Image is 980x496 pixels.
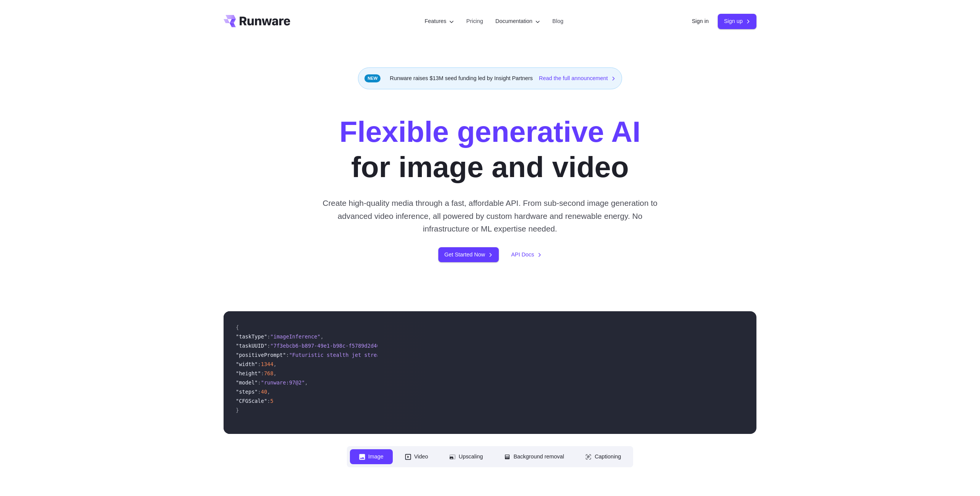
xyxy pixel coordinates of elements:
[264,370,274,376] span: 768
[258,389,261,395] span: :
[236,370,261,376] span: "height"
[267,398,270,404] span: :
[340,115,641,148] strong: Flexible generative AI
[236,343,267,349] span: "taskUUID"
[495,17,540,26] label: Documentation
[267,389,270,395] span: ,
[236,361,258,367] span: "width"
[258,379,261,386] span: :
[273,361,276,367] span: ,
[576,449,630,464] button: Captioning
[258,361,261,367] span: :
[270,343,389,349] span: "7f3ebcb6-b897-49e1-b98c-f5789d2d40d7"
[267,333,270,340] span: :
[692,17,709,26] a: Sign in
[236,389,258,395] span: "steps"
[438,247,499,262] a: Get Started Now
[305,379,308,386] span: ,
[396,449,438,464] button: Video
[270,333,320,340] span: "imageInference"
[236,352,286,358] span: "positivePrompt"
[340,114,641,184] h1: for image and video
[511,250,542,259] a: API Docs
[261,370,264,376] span: :
[320,197,661,235] p: Create high-quality media through a fast, affordable API. From sub-second image generation to adv...
[261,379,305,386] span: "runware:97@2"
[236,379,258,386] span: "model"
[236,398,267,404] span: "CFGScale"
[261,389,267,395] span: 40
[236,324,239,330] span: {
[236,333,267,340] span: "taskType"
[495,449,573,464] button: Background removal
[286,352,289,358] span: :
[289,352,574,358] span: "Futuristic stealth jet streaking through a neon-lit cityscape with glowing purple exhaust"
[552,17,563,26] a: Blog
[273,370,276,376] span: ,
[718,14,756,29] a: Sign up
[466,17,483,26] a: Pricing
[261,361,273,367] span: 1344
[440,449,492,464] button: Upscaling
[270,398,273,404] span: 5
[358,67,622,89] div: Runware raises $13M seed funding led by Insight Partners
[539,74,616,83] a: Read the full announcement
[320,333,323,340] span: ,
[236,407,239,413] span: }
[267,343,270,349] span: :
[224,15,290,27] a: Go to /
[425,17,454,26] label: Features
[350,449,393,464] button: Image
